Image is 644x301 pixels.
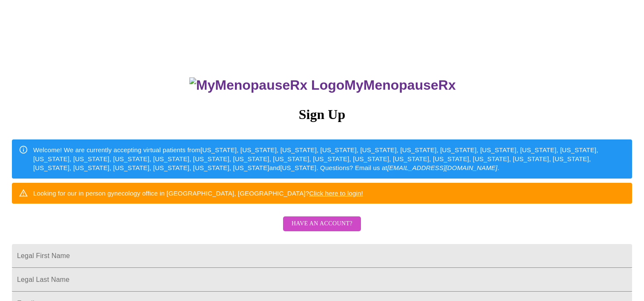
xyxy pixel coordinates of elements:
[33,142,625,176] div: Welcome! We are currently accepting virtual patients from [US_STATE], [US_STATE], [US_STATE], [US...
[33,185,363,201] div: Looking for our in person gynecology office in [GEOGRAPHIC_DATA], [GEOGRAPHIC_DATA]?
[189,77,344,93] img: MyMenopauseRx Logo
[309,190,363,197] a: Click here to login!
[292,219,352,229] span: Have an account?
[387,164,498,171] em: [EMAIL_ADDRESS][DOMAIN_NAME]
[12,107,632,122] h3: Sign Up
[281,226,363,233] a: Have an account?
[283,216,361,231] button: Have an account?
[13,77,633,93] h3: MyMenopauseRx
